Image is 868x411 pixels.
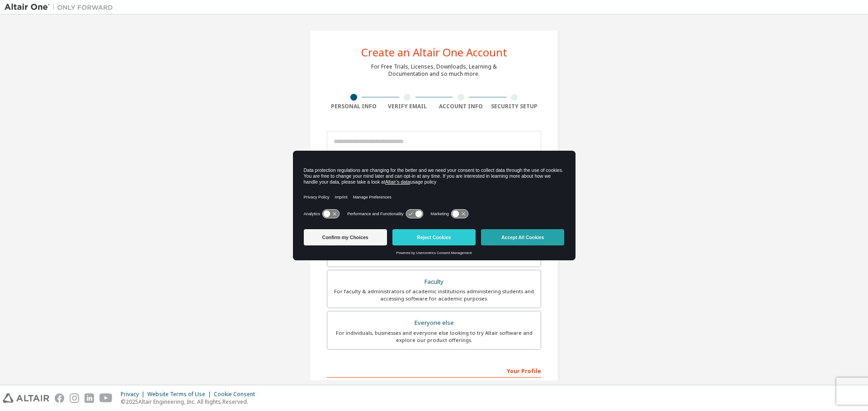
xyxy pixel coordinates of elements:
div: Personal Info [327,103,381,110]
p: © 2025 Altair Engineering, Inc. All Rights Reserved. [121,398,260,406]
div: Everyone else [333,317,535,329]
div: Website Terms of Use [147,391,214,398]
div: Security Setup [488,103,542,110]
img: facebook.svg [55,393,64,403]
div: Create an Altair One Account [361,47,507,58]
div: For individuals, businesses and everyone else looking to try Altair software and explore our prod... [333,329,535,344]
div: For Free Trials, Licenses, Downloads, Learning & Documentation and so much more. [371,63,497,78]
div: Privacy [121,391,147,398]
div: Account Info [434,103,488,110]
img: youtube.svg [99,393,113,403]
div: Verify Email [381,103,434,110]
div: Faculty [333,276,535,288]
img: linkedin.svg [85,393,94,403]
div: Cookie Consent [214,391,260,398]
img: instagram.svg [70,393,79,403]
div: For faculty & administrators of academic institutions administering students and accessing softwa... [333,288,535,302]
div: Your Profile [327,363,541,378]
img: Altair One [5,3,118,12]
img: altair_logo.svg [3,393,49,403]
